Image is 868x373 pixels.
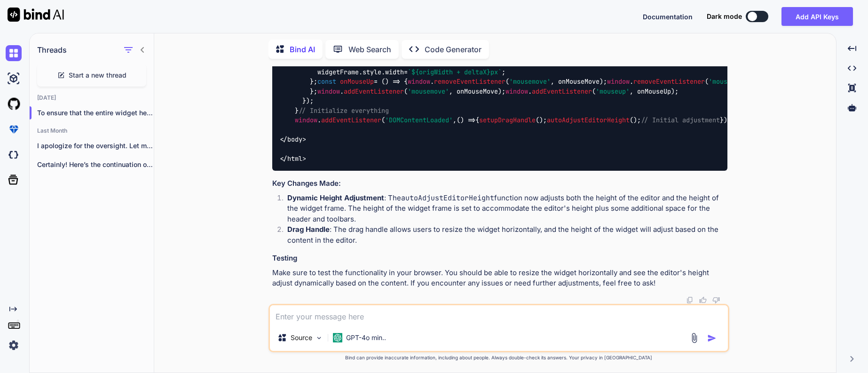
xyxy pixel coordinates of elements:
[317,87,340,95] span: window
[408,87,449,95] span: 'mousemove'
[581,58,622,67] span: offsetWidth
[532,87,592,95] span: addEventListener
[781,7,853,26] button: Add API Keys
[272,253,727,264] h3: Testing
[272,178,727,189] h3: Key Changes Made:
[505,87,528,95] span: window
[547,116,630,124] span: autoAdjustEditorHeight
[408,78,430,86] span: window
[287,224,727,246] p: : The drag handle allows users to resize the widget horizontally, and the height of the widget wi...
[6,96,22,112] img: githubLight
[363,68,381,76] span: style
[472,58,490,67] span: const
[30,127,154,135] h2: Last Month
[385,68,404,76] span: width
[287,154,302,163] span: html
[6,121,22,137] img: premium
[291,333,312,342] p: Source
[411,68,490,76] span: ${origWidth + deltaX}
[290,44,315,55] p: Bind AI
[340,78,374,86] span: onMouseUp
[37,108,154,118] p: To ensure that the entire widget height...
[686,296,694,304] img: copy
[479,116,536,124] span: setupDragHandle
[321,116,381,124] span: addEventListener
[707,333,717,343] img: icon
[37,44,67,56] h1: Threads
[268,354,729,361] p: Bind can provide inaccurate information, including about people. Always double-check its answers....
[596,87,630,95] span: 'mouseup'
[457,116,475,124] span: () =>
[425,44,481,55] p: Code Generator
[626,58,645,67] span: const
[287,225,330,234] strong: Drag Handle
[69,71,126,80] span: Start a new thread
[333,333,342,342] img: GPT-4o mini
[6,147,22,163] img: darkCloudIdeIcon
[315,334,323,342] img: Pick Models
[648,58,690,67] span: onMouseMove
[699,296,707,304] img: like
[8,8,64,22] img: Bind AI
[317,78,336,86] span: const
[381,58,400,67] span: const
[643,13,693,21] span: Documentation
[712,296,720,304] img: dislike
[37,160,154,169] p: Certainly! Here’s the continuation of the code,...
[299,106,389,115] span: // Initialize everything
[287,193,727,225] p: : The function now adjusts both the height of the editor and the height of the widget frame. The ...
[280,135,306,143] span: </ >
[707,12,742,21] span: Dark mode
[434,78,505,86] span: removeEventListener
[701,58,705,67] span: e
[37,141,154,151] p: I apologize for the oversight. Let me...
[6,71,22,87] img: ai-studio
[385,116,453,124] span: 'DOMContentLoaded'
[643,12,693,22] button: Documentation
[346,333,386,342] p: GPT-4o min..
[401,193,494,203] code: autoAdjustEditorHeight
[633,78,705,86] span: removeEventListener
[287,135,302,143] span: body
[30,94,154,102] h2: [DATE]
[317,58,370,67] span: preventDefault
[6,45,22,61] img: chat
[709,78,742,86] span: 'mouseup'
[641,116,720,124] span: // Initial adjustment
[280,154,306,163] span: </ >
[509,78,551,86] span: 'mousemove'
[295,116,317,124] span: window
[689,333,700,343] img: attachment
[272,268,727,289] p: Make sure to test the functionality in your browser. You should be able to resize the widget hori...
[287,193,384,202] strong: Dynamic Height Adjustment
[442,58,468,67] span: clientX
[6,337,22,353] img: settings
[408,68,502,76] span: ` px`
[607,78,630,86] span: window
[344,87,404,95] span: addEventListener
[348,44,391,55] p: Web Search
